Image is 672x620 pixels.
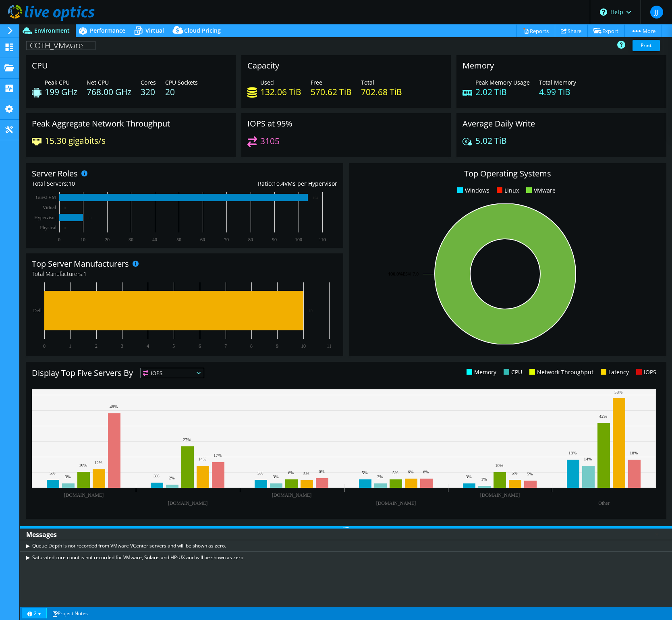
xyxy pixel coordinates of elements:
svg: \n [600,8,607,16]
h3: CPU [32,61,48,70]
h3: IOPS at 95% [247,119,292,128]
text: 10 [88,216,92,220]
text: [DOMAIN_NAME] [480,492,520,498]
a: Share [555,25,588,37]
a: More [624,25,662,37]
text: 3% [377,474,383,479]
h3: Memory [463,61,494,70]
h4: 4.99 TiB [539,87,576,96]
li: IOPS [634,368,656,377]
h3: Peak Aggregate Network Throughput [32,119,170,128]
text: 14% [584,456,592,461]
h4: 702.68 TiB [361,87,402,96]
text: 0 [43,343,46,349]
span: Environment [34,27,70,34]
tspan: 100.0% [388,271,403,277]
text: 6% [423,469,429,474]
text: 6 [199,343,201,349]
h4: 768.00 GHz [87,87,131,96]
text: 4 [147,343,149,349]
li: CPU [502,368,522,377]
text: 18% [630,450,638,455]
text: [DOMAIN_NAME] [272,492,312,498]
span: Cloud Pricing [184,27,221,34]
text: Virtual [43,205,56,210]
text: 1% [481,477,487,481]
text: 27% [183,437,191,442]
text: 14% [198,456,206,461]
text: 48% [110,404,118,409]
h4: Total Manufacturers: [32,270,337,278]
span: Free [311,79,322,86]
div: Ratio: VMs per Hypervisor [185,179,337,188]
text: 17% [214,453,222,458]
span: Peak Memory Usage [475,79,530,86]
text: 6% [319,469,325,474]
text: Physical [40,225,56,230]
text: 12% [94,460,102,465]
text: 5% [362,470,368,475]
div: Saturated core count is not recorded for VMware, Solaris and HP-UX and will be shown as zero. [20,552,672,563]
text: 10% [79,462,87,467]
a: 2 [22,608,47,618]
text: [DOMAIN_NAME] [168,500,208,506]
h1: COTH_VMware [26,41,95,50]
text: Hypervisor [34,215,56,220]
text: 0 [64,226,66,230]
text: 80 [248,237,253,243]
h3: Top Operating Systems [355,169,660,178]
text: 30 [129,237,133,243]
text: 3% [273,474,279,479]
a: Export [587,25,625,37]
text: 5% [392,470,398,475]
text: 100 [295,237,302,243]
text: 3 [121,343,123,349]
text: 1 [69,343,71,349]
text: 5% [512,471,518,475]
text: 10 [308,308,313,313]
h3: Capacity [247,61,279,70]
text: 10 [301,343,306,349]
text: 0 [58,237,60,243]
span: Performance [90,27,125,34]
span: JJ [650,6,663,19]
text: 6% [288,470,294,475]
text: 3% [466,474,472,479]
span: 10.4 [273,180,284,187]
text: 58% [614,390,622,394]
h4: 320 [141,87,156,96]
text: 20 [105,237,110,243]
text: 7 [224,343,227,349]
h3: Server Roles [32,169,78,178]
text: Dell [33,308,41,313]
span: Peak CPU [45,79,70,86]
h4: 15.30 gigabits/s [45,136,106,145]
li: Linux [495,186,519,195]
text: 50 [176,237,181,243]
text: 42% [599,414,607,419]
h3: Top Server Manufacturers [32,259,129,268]
text: 104 [313,196,318,200]
h4: 199 GHz [45,87,77,96]
div: Total Servers: [32,179,185,188]
li: Network Throughput [527,368,593,377]
text: 3% [153,473,160,478]
div: Messages [20,529,672,541]
a: Reports [516,25,555,37]
text: 18% [568,450,577,455]
span: Used [260,79,274,86]
span: 10 [68,180,75,187]
text: 110 [319,237,326,243]
h4: 132.06 TiB [260,87,301,96]
h4: 2.02 TiB [475,87,530,96]
text: 10 [81,237,85,243]
text: 5 [172,343,175,349]
text: 6% [408,469,414,474]
li: Memory [465,368,496,377]
text: 2% [169,475,175,480]
text: 3% [65,474,71,479]
h4: 3105 [260,137,280,145]
text: 11 [327,343,332,349]
span: Virtual [145,27,164,34]
tspan: ESXi 7.0 [403,271,419,277]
